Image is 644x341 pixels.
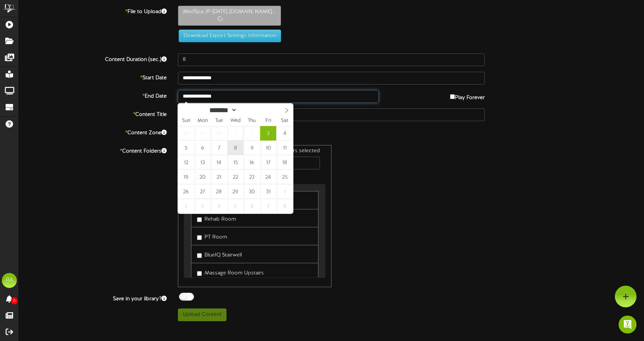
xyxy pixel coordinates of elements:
span: November 1, 2025 [277,184,293,199]
input: Massage Room Upstairs [197,271,202,276]
div: RA [2,273,17,288]
label: Content Folders [13,145,172,155]
label: File to Upload [13,6,172,16]
span: October 18, 2025 [277,155,293,170]
div: Open Intercom Messenger [619,316,637,334]
span: October 4, 2025 [277,126,293,141]
span: November 4, 2025 [211,199,227,213]
span: October 2, 2025 [244,126,260,141]
input: Year [237,106,264,114]
span: September 28, 2025 [178,126,194,141]
span: October 24, 2025 [260,170,276,184]
span: October 15, 2025 [227,155,243,170]
span: October 3, 2025 [260,126,276,141]
span: October 1, 2025 [227,126,243,141]
span: October 29, 2025 [227,184,243,199]
span: October 17, 2025 [260,155,276,170]
input: Title of this Content [178,108,485,121]
span: October 12, 2025 [178,155,194,170]
span: October 19, 2025 [178,170,194,184]
span: Mon [194,119,211,123]
span: November 8, 2025 [277,199,293,213]
span: October 31, 2025 [260,184,276,199]
span: October 9, 2025 [244,141,260,155]
label: Save in your library? [13,293,172,303]
label: Play Forever [450,90,485,102]
input: Rehab Room [197,217,202,222]
span: October 22, 2025 [227,170,243,184]
span: November 3, 2025 [194,199,210,213]
span: Fri [260,119,277,123]
span: Thu [244,119,260,123]
span: October 14, 2025 [211,155,227,170]
label: Massage Room Upstairs [197,267,264,277]
input: BlueIQ Stairwell [197,253,202,258]
span: October 27, 2025 [194,184,210,199]
span: November 6, 2025 [244,199,260,213]
span: Sat [277,119,293,123]
span: October 23, 2025 [244,170,260,184]
label: Content Duration (sec.) [13,53,172,64]
span: October 5, 2025 [178,141,194,155]
span: October 20, 2025 [194,170,210,184]
a: Download Export Settings Information [175,33,281,39]
span: November 5, 2025 [227,199,243,213]
span: 0 [11,297,18,304]
span: October 25, 2025 [277,170,293,184]
span: October 8, 2025 [227,141,243,155]
input: PT Room [197,235,202,240]
span: October 16, 2025 [244,155,260,170]
span: October 10, 2025 [260,141,276,155]
button: Upload Content [178,308,227,321]
span: October 26, 2025 [178,184,194,199]
label: Content Zone [13,127,172,137]
span: October 30, 2025 [244,184,260,199]
span: September 29, 2025 [194,126,210,141]
span: October 6, 2025 [194,141,210,155]
label: Start Date [13,72,172,82]
label: Content Title [13,108,172,119]
span: October 13, 2025 [194,155,210,170]
span: November 2, 2025 [178,199,194,213]
label: End Date [13,90,172,100]
label: Rehab Room [197,213,236,223]
span: Tue [211,119,227,123]
span: October 7, 2025 [211,141,227,155]
span: October 11, 2025 [277,141,293,155]
input: Play Forever [450,94,455,99]
span: October 28, 2025 [211,184,227,199]
span: Wed [227,119,244,123]
span: November 7, 2025 [260,199,276,213]
button: Download Export Settings Information [179,30,281,42]
span: Sun [178,119,194,123]
label: BlueIQ Stairwell [197,249,242,259]
label: PT Room [197,231,227,241]
span: September 30, 2025 [211,126,227,141]
span: October 21, 2025 [211,170,227,184]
